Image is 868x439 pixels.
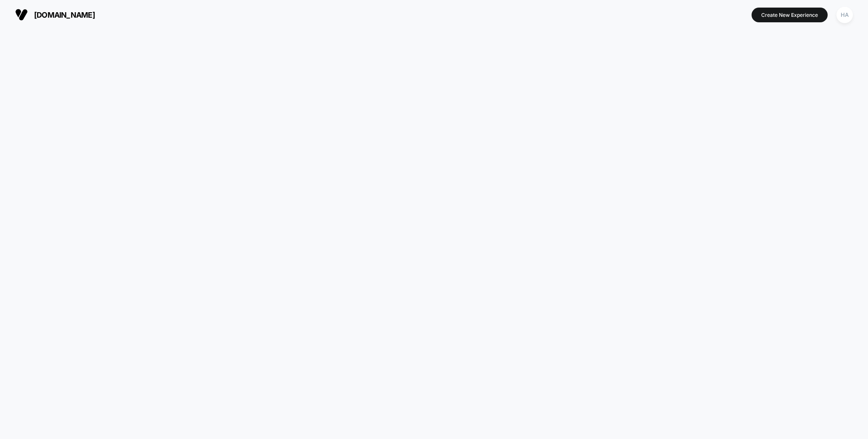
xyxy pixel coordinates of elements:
span: [DOMAIN_NAME] [34,11,95,19]
div: HA [836,7,853,23]
img: Visually logo [15,8,28,21]
button: Create New Experience [752,8,828,22]
button: HA [834,6,855,24]
button: [DOMAIN_NAME] [13,8,98,21]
